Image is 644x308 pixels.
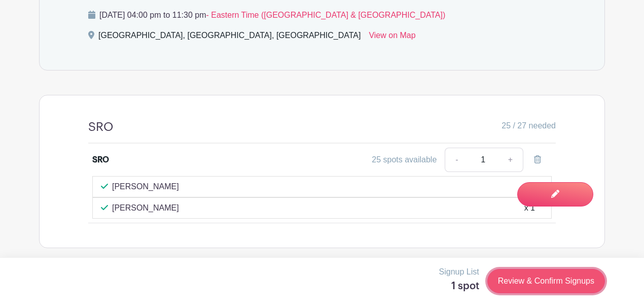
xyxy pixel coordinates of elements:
a: - [445,148,468,172]
div: [GEOGRAPHIC_DATA], [GEOGRAPHIC_DATA], [GEOGRAPHIC_DATA] [98,29,361,46]
a: View on Map [369,29,415,46]
div: 25 spots available [372,154,437,166]
span: 25 / 27 needed [502,120,556,132]
p: [PERSON_NAME] [112,202,179,214]
p: [DATE] 04:00 pm to 11:30 pm [88,9,556,21]
span: - Eastern Time ([GEOGRAPHIC_DATA] & [GEOGRAPHIC_DATA]) [206,11,445,19]
p: Signup List [439,266,479,278]
div: x 1 [524,181,535,193]
a: Review & Confirm Signups [487,269,605,293]
h4: SRO [88,120,113,134]
div: x 1 [524,202,535,214]
div: SRO [92,154,109,166]
h5: 1 spot [439,280,479,292]
p: [PERSON_NAME] [112,181,179,193]
a: + [498,148,523,172]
